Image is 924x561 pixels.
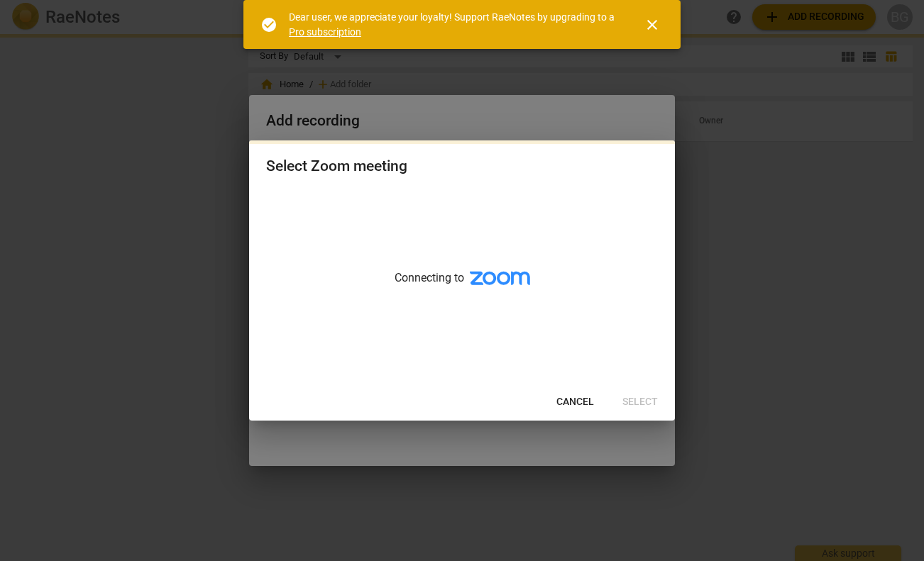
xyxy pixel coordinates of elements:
span: check_circle [260,16,277,33]
span: Cancel [556,395,594,409]
a: Pro subscription [289,26,361,38]
button: Close [635,8,669,42]
button: Cancel [545,389,605,415]
div: Connecting to [249,189,675,384]
span: close [644,16,661,33]
div: Dear user, we appreciate your loyalty! Support RaeNotes by upgrading to a [289,10,618,39]
div: Select Zoom meeting [266,157,407,175]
